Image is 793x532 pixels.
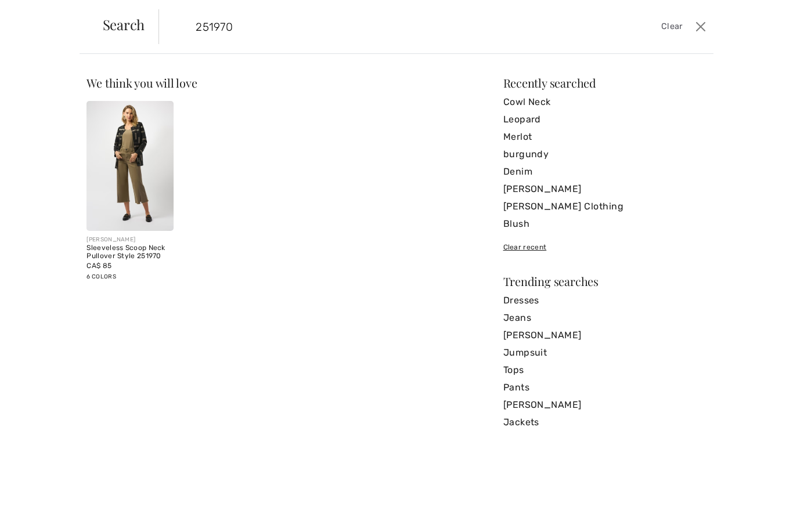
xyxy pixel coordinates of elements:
[86,244,173,260] div: Sleeveless Scoop Neck Pullover Style 251970
[503,93,707,111] a: Cowl Neck
[503,111,707,128] a: Leopard
[503,242,707,252] div: Clear recent
[187,9,565,44] input: TYPE TO SEARCH
[692,17,709,36] button: Close
[86,101,173,231] img: Sleeveless Scoop Neck Pullover Style 251970. Black
[503,292,707,309] a: Dresses
[503,198,707,215] a: [PERSON_NAME] Clothing
[503,128,707,146] a: Merlot
[86,273,116,280] span: 6 Colors
[503,146,707,163] a: burgundy
[86,236,173,244] div: [PERSON_NAME]
[503,180,707,198] a: [PERSON_NAME]
[503,327,707,344] a: [PERSON_NAME]
[661,20,683,33] span: Clear
[503,379,707,396] a: Pants
[103,17,145,31] span: Search
[503,309,707,327] a: Jeans
[503,361,707,379] a: Tops
[86,262,111,270] span: CA$ 85
[503,276,707,287] div: Trending searches
[503,396,707,414] a: [PERSON_NAME]
[86,75,197,91] span: We think you will love
[503,77,707,89] div: Recently searched
[503,163,707,180] a: Denim
[503,414,707,431] a: Jackets
[503,215,707,233] a: Blush
[503,344,707,361] a: Jumpsuit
